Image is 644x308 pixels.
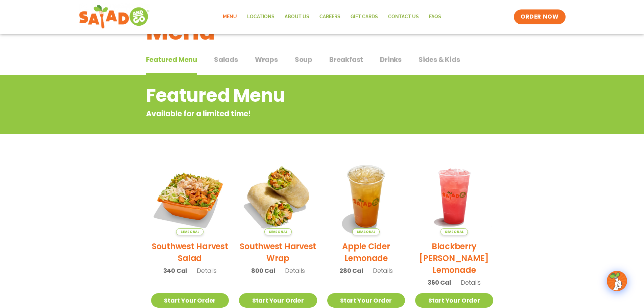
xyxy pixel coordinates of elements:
img: new-SAG-logo-768×292 [79,3,150,30]
a: About Us [280,9,314,25]
a: Contact Us [383,9,424,25]
a: Start Your Order [239,293,317,308]
span: Drinks [380,54,402,65]
h2: Southwest Harvest Wrap [239,240,317,264]
a: Careers [314,9,345,25]
img: Product photo for Southwest Harvest Wrap [239,157,317,235]
img: Product photo for Blackberry Bramble Lemonade [415,157,493,235]
span: Details [197,266,217,275]
p: Available for a limited time! [146,108,444,119]
span: Breakfast [329,54,363,65]
span: Soup [295,54,312,65]
span: 280 Cal [339,266,363,275]
img: wpChatIcon [607,271,626,290]
span: Seasonal [264,228,292,235]
nav: Menu [218,9,446,25]
img: Product photo for Apple Cider Lemonade [327,157,405,235]
a: Start Your Order [327,293,405,308]
div: Tabbed content [146,52,498,75]
h2: Blackberry [PERSON_NAME] Lemonade [415,240,493,276]
h2: Apple Cider Lemonade [327,240,405,264]
a: Menu [218,9,242,25]
a: Locations [242,9,280,25]
span: Wraps [255,54,278,65]
span: ORDER NOW [521,13,558,21]
span: Sides & Kids [419,54,460,65]
h2: Southwest Harvest Salad [151,240,229,264]
a: GIFT CARDS [345,9,383,25]
span: 340 Cal [163,266,187,275]
a: Start Your Order [415,293,493,308]
span: Salads [214,54,238,65]
span: Seasonal [352,228,380,235]
span: Seasonal [176,228,204,235]
span: Details [285,266,305,275]
span: 800 Cal [251,266,275,275]
img: Product photo for Southwest Harvest Salad [151,157,229,235]
span: Details [461,278,481,287]
a: FAQs [424,9,446,25]
h2: Featured Menu [146,82,444,109]
span: Details [373,266,393,275]
span: 360 Cal [428,278,451,287]
span: Seasonal [440,228,468,235]
a: Start Your Order [151,293,229,308]
a: ORDER NOW [514,9,565,24]
span: Featured Menu [146,54,197,65]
